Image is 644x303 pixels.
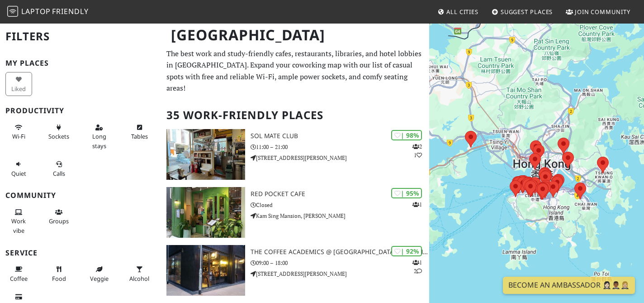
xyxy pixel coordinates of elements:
[53,169,65,178] span: Video/audio calls
[52,6,88,16] span: Friendly
[251,132,430,140] h3: SOL Mate Club
[166,101,424,129] h2: 35 Work-Friendly Places
[161,129,429,180] a: SOL Mate Club | 98% 21 SOL Mate Club 11:00 – 21:00 [STREET_ADDRESS][PERSON_NAME]
[46,120,72,144] button: Sockets
[164,23,427,48] h1: [GEOGRAPHIC_DATA]
[126,120,153,144] button: Tables
[5,120,32,144] button: Wi-Fi
[166,129,245,180] img: SOL Mate Club
[434,4,482,20] a: All Cities
[5,191,156,200] h3: Community
[5,157,32,181] button: Quiet
[412,142,422,159] p: 2 1
[575,8,630,16] span: Join Community
[488,4,557,20] a: Suggest Places
[5,249,156,257] h3: Service
[48,132,69,140] span: Power sockets
[21,6,51,16] span: Laptop
[7,4,89,20] a: LaptopFriendly LaptopFriendly
[251,212,430,220] p: Kam Sing Mansion, [PERSON_NAME]
[12,132,25,140] span: Stable Wi-Fi
[391,188,422,198] div: | 95%
[251,259,430,267] p: 09:00 – 18:00
[86,120,113,153] button: Long stays
[11,217,26,234] span: People working
[46,262,72,286] button: Food
[92,132,106,149] span: Long stays
[251,143,430,151] p: 11:00 – 21:00
[391,246,422,256] div: | 92%
[5,262,32,286] button: Coffee
[251,154,430,162] p: [STREET_ADDRESS][PERSON_NAME]
[5,106,156,115] h3: Productivity
[129,274,149,283] span: Alcohol
[166,245,245,296] img: The Coffee Academics @ Sai Yuen Lane
[5,205,32,238] button: Work vibe
[562,4,634,20] a: Join Community
[7,6,18,17] img: LaptopFriendly
[46,205,72,229] button: Groups
[161,245,429,296] a: The Coffee Academics @ Sai Yuen Lane | 92% 12 The Coffee Academics @ [GEOGRAPHIC_DATA][PERSON_NAM...
[503,277,635,294] a: Become an Ambassador 🤵🏻‍♀️🤵🏾‍♂️🤵🏼‍♀️
[501,8,553,16] span: Suggest Places
[49,217,69,225] span: Group tables
[166,187,245,238] img: Red Pocket Cafe
[5,59,156,67] h3: My Places
[251,201,430,209] p: Closed
[131,132,148,140] span: Work-friendly tables
[52,274,66,283] span: Food
[90,274,109,283] span: Veggie
[251,248,430,256] h3: The Coffee Academics @ [GEOGRAPHIC_DATA][PERSON_NAME]
[5,23,156,50] h2: Filters
[251,269,430,278] p: [STREET_ADDRESS][PERSON_NAME]
[446,8,478,16] span: All Cities
[10,274,28,283] span: Coffee
[126,262,153,286] button: Alcohol
[166,48,424,94] p: The best work and study-friendly cafes, restaurants, libraries, and hotel lobbies in [GEOGRAPHIC_...
[46,157,72,181] button: Calls
[412,200,422,209] p: 1
[412,258,422,275] p: 1 2
[11,169,26,178] span: Quiet
[391,130,422,140] div: | 98%
[86,262,113,286] button: Veggie
[251,190,430,198] h3: Red Pocket Cafe
[161,187,429,238] a: Red Pocket Cafe | 95% 1 Red Pocket Cafe Closed Kam Sing Mansion, [PERSON_NAME]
